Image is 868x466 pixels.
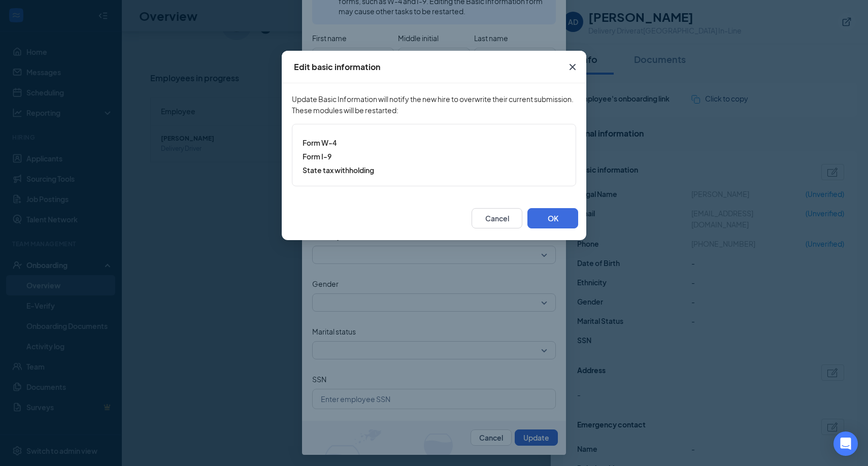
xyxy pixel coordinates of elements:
[303,151,565,162] span: Form I-9
[303,137,565,148] span: Form W-4
[559,51,586,83] button: Close
[294,61,380,73] div: Edit basic information
[292,93,576,116] span: Update Basic Information will notify the new hire to overwrite their current submission. These mo...
[833,431,858,456] div: Open Intercom Messenger
[566,61,579,73] svg: Cross
[527,208,578,228] button: OK
[303,164,565,176] span: State tax withholding
[472,208,522,228] button: Cancel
